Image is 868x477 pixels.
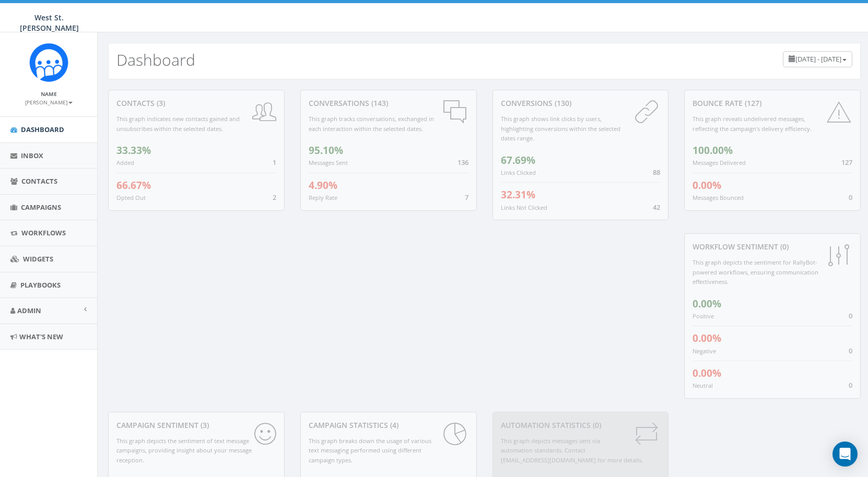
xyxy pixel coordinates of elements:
small: Messages Bounced [693,194,744,201]
small: Links Not Clicked [501,204,547,211]
span: 1 [273,158,276,167]
span: Widgets [23,254,53,264]
div: Campaign Sentiment [116,420,276,431]
span: 0 [849,193,852,202]
span: 0 [849,346,852,355]
span: 2 [273,193,276,202]
small: Opted Out [116,194,146,201]
small: Negative [693,347,716,355]
span: 33.33% [116,144,151,157]
span: 32.31% [501,188,535,201]
div: contacts [116,98,276,109]
span: (130) [553,98,571,108]
a: [PERSON_NAME] [25,97,73,106]
span: 0 [849,311,852,320]
small: This graph depicts messages sent via automation standards. Contact [EMAIL_ADDRESS][DOMAIN_NAME] f... [501,437,643,464]
span: Dashboard [21,125,64,134]
small: Messages Sent [309,159,348,166]
span: 127 [841,158,852,167]
span: Inbox [21,151,43,160]
span: (127) [743,98,761,108]
div: Workflow Sentiment [693,242,852,252]
small: Reply Rate [309,194,337,201]
span: (3) [198,420,209,430]
span: 42 [653,202,660,212]
span: What's New [19,332,63,341]
small: This graph tracks conversations, exchanged in each interaction within the selected dates. [309,115,434,133]
small: Messages Delivered [693,159,746,166]
span: 66.67% [116,178,151,192]
span: 0 [849,380,852,390]
span: 0.00% [693,178,721,192]
div: Campaign Statistics [309,420,468,431]
span: [DATE] - [DATE] [795,54,841,64]
span: Admin [17,306,41,315]
span: 0.00% [693,331,721,345]
span: Campaigns [21,202,61,212]
small: This graph depicts the sentiment of text message campaigns, providing insight about your message ... [116,437,252,464]
small: This graph shows link clicks by users, highlighting conversions within the selected dates range. [501,115,620,142]
span: 88 [653,168,660,177]
div: Automation Statistics [501,420,661,431]
span: 95.10% [309,144,343,157]
div: conversions [501,98,661,109]
span: West St. [PERSON_NAME] [20,13,79,33]
div: Open Intercom Messenger [832,442,858,467]
small: Links Clicked [501,169,536,176]
span: 100.00% [693,144,733,157]
span: 4.90% [309,178,337,192]
span: (4) [388,420,398,430]
small: Name [41,90,57,98]
img: Rally_Corp_Icon_1.png [29,43,68,82]
div: conversations [309,98,468,109]
span: 136 [458,158,468,167]
span: (143) [369,98,388,108]
span: (3) [155,98,165,108]
span: 7 [465,193,468,202]
span: Playbooks [20,280,61,290]
small: Added [116,159,134,166]
span: (0) [778,242,789,252]
span: 0.00% [693,366,721,380]
span: 67.69% [501,153,535,167]
span: (0) [591,420,601,430]
small: This graph indicates new contacts gained and unsubscribes within the selected dates. [116,115,240,133]
small: Neutral [693,381,713,389]
small: This graph breaks down the usage of various text messaging performed using different campaign types. [309,437,431,464]
h2: Dashboard [116,51,195,68]
div: Bounce Rate [693,98,852,109]
span: Contacts [21,176,57,186]
small: This graph reveals undelivered messages, reflecting the campaign's delivery efficiency. [693,115,812,133]
span: 0.00% [693,297,721,311]
small: This graph depicts the sentiment for RallyBot-powered workflows, ensuring communication effective... [693,258,818,285]
small: [PERSON_NAME] [25,99,73,106]
small: Positive [693,312,714,320]
span: Workflows [21,228,66,237]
